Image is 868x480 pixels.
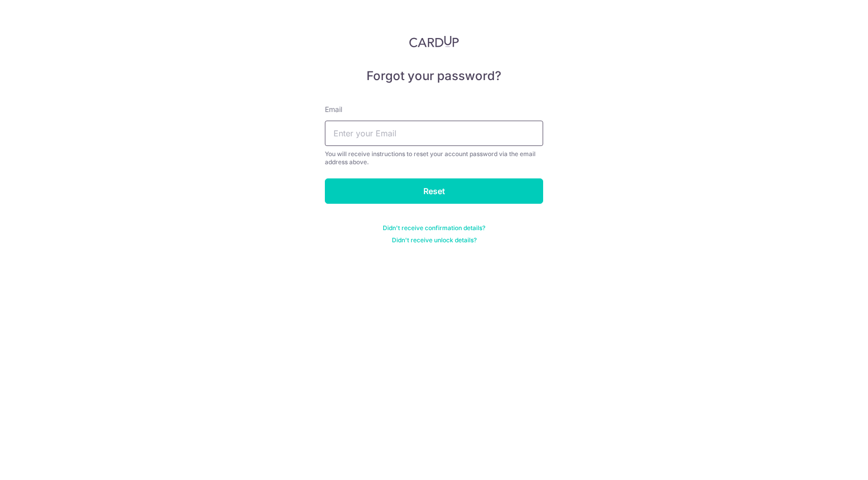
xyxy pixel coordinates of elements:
[325,68,543,84] h5: Forgot your password?
[325,150,543,166] div: You will receive instructions to reset your account password via the email address above.
[325,121,543,146] input: Enter your Email
[409,35,459,48] img: CardUp Logo
[325,178,543,204] input: Reset
[383,224,485,232] a: Didn't receive confirmation details?
[392,236,477,244] a: Didn't receive unlock details?
[325,104,342,115] label: Email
